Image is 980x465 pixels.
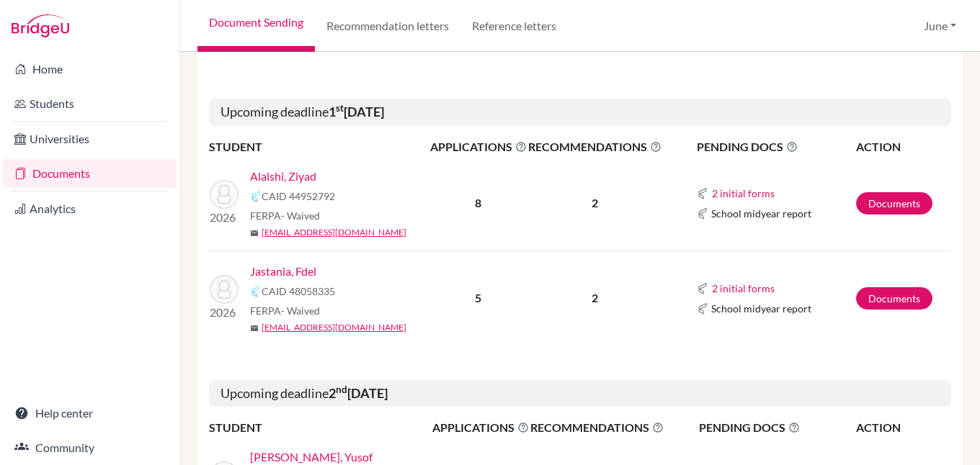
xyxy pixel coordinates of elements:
a: Universities [3,125,177,153]
img: Alalshi, Ziyad [210,180,239,209]
span: FERPA [250,303,320,318]
th: STUDENT [209,418,432,437]
th: ACTION [855,418,951,437]
a: Home [3,55,177,83]
a: Alalshi, Ziyad [250,168,316,185]
p: 2 [528,289,661,307]
button: 2 initial forms [711,185,775,202]
a: [EMAIL_ADDRESS][DOMAIN_NAME] [262,321,406,334]
img: Common App logo [697,188,708,199]
a: Documents [856,287,932,310]
span: mail [250,229,259,238]
a: Documents [3,159,177,188]
span: School midyear report [711,301,811,316]
span: mail [250,324,259,333]
th: STUDENT [209,137,429,156]
img: Common App logo [250,191,262,202]
span: PENDING DOCS [697,138,855,155]
img: Common App logo [697,283,708,294]
a: Jastania, Fdel [250,263,316,280]
p: 2 [528,194,661,212]
img: Common App logo [697,208,708,220]
span: APPLICATIONS [430,138,527,155]
button: June [917,12,963,40]
b: 1 [DATE] [329,104,384,119]
a: Community [3,433,177,462]
span: CAID 48058335 [262,284,335,299]
p: 2026 [210,209,239,226]
sup: nd [336,384,347,395]
span: - Waived [281,304,320,317]
span: APPLICATIONS [432,419,529,436]
a: Analytics [3,194,177,223]
a: Students [3,89,177,118]
img: Common App logo [697,303,708,315]
p: 2026 [210,304,239,321]
span: - Waived [281,209,320,222]
span: PENDING DOCS [699,419,855,436]
span: RECOMMENDATIONS [530,419,664,436]
a: Help center [3,399,177,428]
span: RECOMMENDATIONS [528,138,661,155]
a: [EMAIL_ADDRESS][DOMAIN_NAME] [262,226,406,239]
h5: Upcoming deadline [209,99,951,126]
img: Bridge-U [12,14,69,37]
h5: Upcoming deadline [209,380,951,407]
img: Common App logo [250,286,262,297]
span: CAID 44952792 [262,189,335,204]
th: ACTION [855,137,952,156]
span: School midyear report [711,206,811,221]
button: 2 initial forms [711,280,775,297]
b: 2 [DATE] [329,385,388,401]
span: mail [250,42,259,51]
span: FERPA [250,208,320,223]
sup: st [336,102,344,114]
b: 5 [475,291,481,304]
b: 8 [475,196,481,209]
img: Jastania, Fdel [210,275,239,304]
a: Documents [856,192,932,215]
